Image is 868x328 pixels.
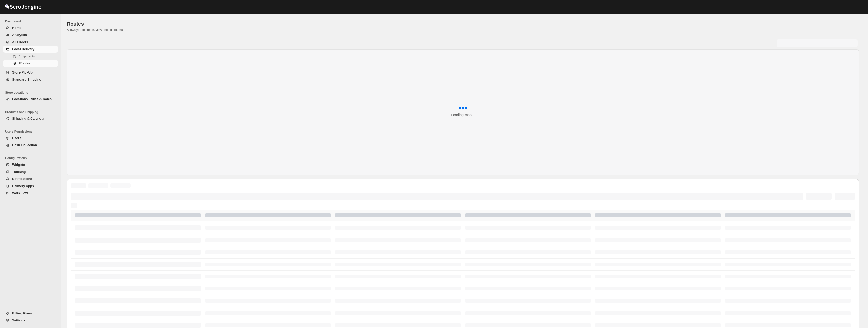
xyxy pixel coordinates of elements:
span: Configurations [5,156,58,160]
button: Billing Plans [3,310,58,317]
span: WorkFlow [12,191,28,195]
span: Users Permissions [5,130,58,134]
span: Tracking [12,170,26,174]
span: Routes [19,61,30,65]
div: Loading map... [451,112,475,117]
span: Standard Shipping [12,78,42,81]
span: Analytics [12,33,27,37]
button: Routes [3,60,58,67]
span: Billing Plans [12,311,32,315]
span: Users [12,136,21,140]
span: All Orders [12,40,28,44]
p: Allows you to create, view and edit routes. [67,28,859,32]
span: Widgets [12,163,25,167]
button: Analytics [3,31,58,39]
button: Home [3,24,58,31]
span: Products and Shipping [5,110,58,114]
span: Routes [67,21,84,27]
span: Shipments [19,54,35,58]
span: Home [12,26,21,30]
span: Cash Collection [12,143,37,147]
button: Users [3,135,58,142]
span: Local Delivery [12,47,34,51]
span: Shipping & Calendar [12,117,45,120]
button: Shipments [3,53,58,60]
span: Store PickUp [12,70,33,74]
button: Tracking [3,168,58,175]
span: Settings [12,318,25,322]
button: Notifications [3,175,58,183]
span: Store Locations [5,90,58,95]
button: All Orders [3,39,58,46]
span: Locations, Rules & Rates [12,97,52,101]
button: Widgets [3,161,58,168]
button: Shipping & Calendar [3,115,58,122]
span: Dashboard [5,19,58,23]
button: Locations, Rules & Rates [3,96,58,103]
button: WorkFlow [3,190,58,197]
button: Settings [3,317,58,324]
button: Delivery Apps [3,183,58,190]
button: Cash Collection [3,142,58,149]
span: Delivery Apps [12,184,34,188]
span: Notifications [12,177,32,181]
